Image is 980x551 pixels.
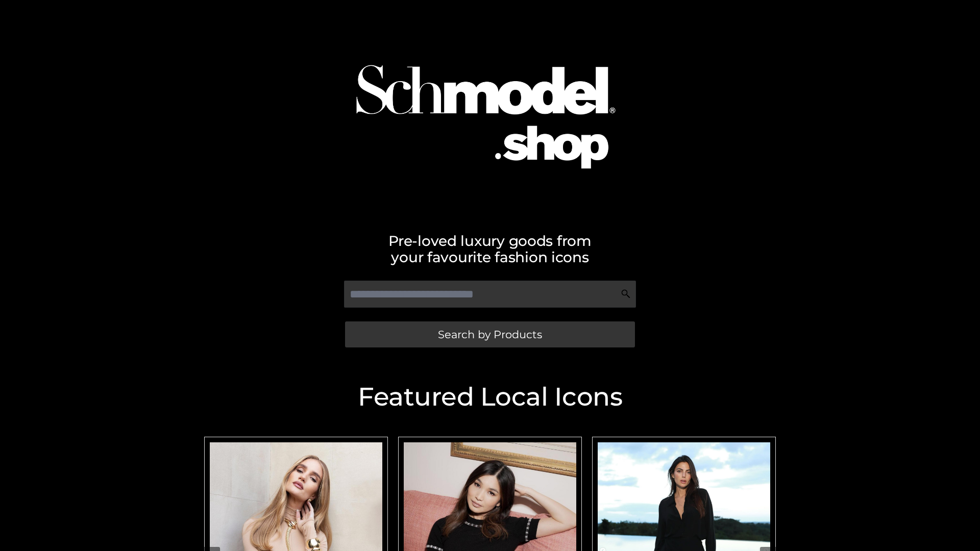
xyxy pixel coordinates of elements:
h2: Featured Local Icons​ [199,384,781,410]
img: Search Icon [621,289,631,299]
h2: Pre-loved luxury goods from your favourite fashion icons [199,233,781,265]
span: Search by Products [438,329,542,340]
a: Search by Products [345,321,635,347]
